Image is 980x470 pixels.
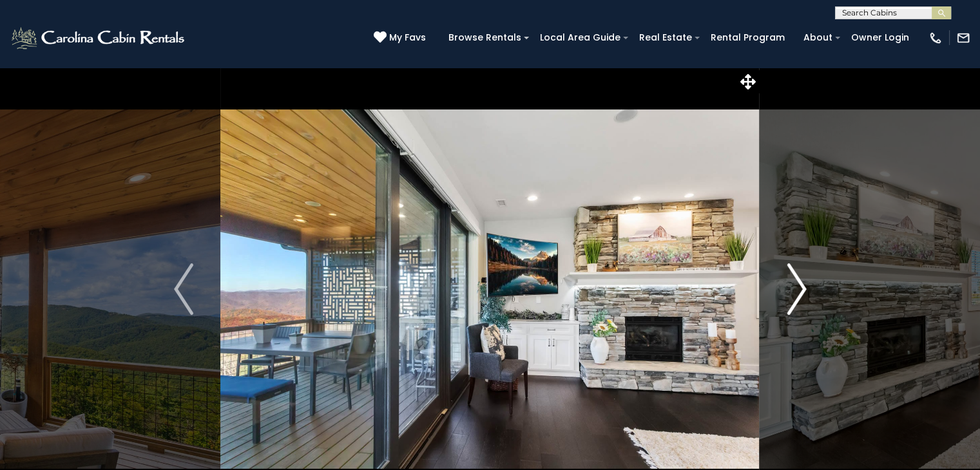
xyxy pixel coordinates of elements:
[928,31,943,45] img: phone-regular-white.png
[956,31,970,45] img: mail-regular-white.png
[797,28,839,48] a: About
[442,28,528,48] a: Browse Rentals
[845,28,916,48] a: Owner Login
[633,28,698,48] a: Real Estate
[10,25,188,51] img: White-1-2.png
[704,28,791,48] a: Rental Program
[374,31,429,45] a: My Favs
[787,263,806,315] img: arrow
[174,263,193,315] img: arrow
[389,31,426,44] span: My Favs
[533,28,627,48] a: Local Area Guide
